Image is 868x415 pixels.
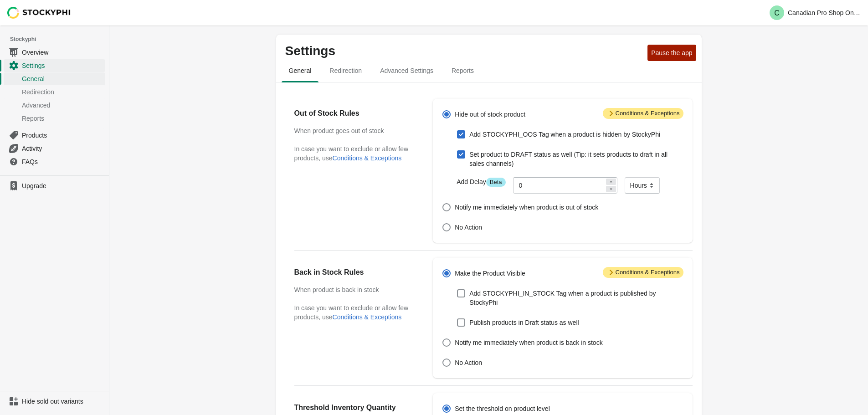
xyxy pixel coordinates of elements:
span: Set the threshold on product level [455,404,550,413]
a: Redirection [4,85,105,98]
span: General [282,62,319,79]
a: Hide sold out variants [4,395,105,408]
a: Reports [4,112,105,125]
span: FAQs [22,157,103,166]
span: Redirection [22,87,103,97]
span: Activity [22,144,103,153]
a: Overview [4,46,105,59]
span: Make the Product Visible [455,269,525,278]
a: Upgrade [4,179,105,192]
span: Hide out of stock product [455,110,525,119]
button: Avatar with initials CCanadian Pro Shop Online [766,4,864,22]
a: Settings [4,59,105,72]
span: Beta [486,178,506,187]
span: Overview [22,48,103,57]
h3: When product is back in stock [294,285,415,294]
span: Add STOCKYPHI_IN_STOCK Tag when a product is published by StockyPhi [469,289,683,307]
button: Conditions & Exceptions [333,154,402,162]
button: Advanced settings [371,59,442,82]
a: FAQs [4,155,105,168]
span: Upgrade [22,181,103,190]
p: In case you want to exclude or allow few products, use [294,144,415,163]
span: Publish products in Draft status as well [469,318,579,327]
a: Advanced [4,98,105,112]
span: Notify me immediately when product is back in stock [455,338,602,347]
h2: Threshold Inventory Quantity [294,402,415,413]
button: redirection [320,59,371,82]
span: Stockyphi [10,35,109,44]
button: general [280,59,321,82]
span: Advanced Settings [373,62,441,79]
span: Reports [444,62,481,79]
span: Conditions & Exceptions [603,108,683,119]
span: Hide sold out variants [22,397,103,406]
button: Conditions & Exceptions [333,313,402,321]
a: General [4,72,105,85]
span: Add STOCKYPHI_OOS Tag when a product is hidden by StockyPhi [469,130,660,139]
span: No Action [455,358,482,367]
span: General [22,74,103,83]
a: Activity [4,142,105,155]
span: Set product to DRAFT status as well (Tip: it sets products to draft in all sales channels) [469,150,683,168]
span: Redirection [322,62,369,79]
p: In case you want to exclude or allow few products, use [294,303,415,322]
span: Notify me immediately when product is out of stock [455,203,598,212]
h2: Back in Stock Rules [294,267,415,278]
span: No Action [455,223,482,232]
label: Add Delay [457,177,505,187]
p: Settings [285,44,644,58]
span: Avatar with initials C [770,5,784,20]
text: C [774,9,780,17]
h3: When product goes out of stock [294,126,415,135]
a: Products [4,128,105,142]
button: Pause the app [647,45,696,61]
p: Canadian Pro Shop Online [788,9,861,16]
h2: Out of Stock Rules [294,108,415,119]
span: Settings [22,61,103,70]
span: Pause the app [651,49,692,56]
span: Reports [22,114,103,123]
span: Products [22,131,103,140]
span: Advanced [22,101,103,110]
button: reports [442,59,483,82]
span: Conditions & Exceptions [603,267,683,278]
img: Stockyphi [7,7,71,19]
